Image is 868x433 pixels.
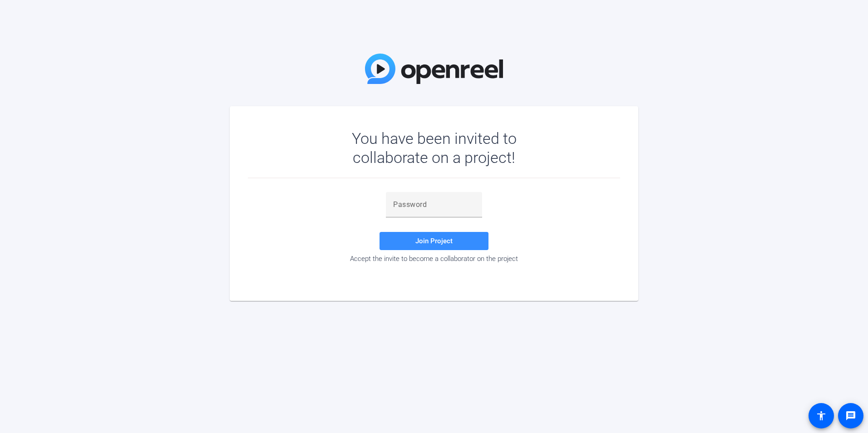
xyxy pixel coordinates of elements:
[393,199,475,210] input: Password
[325,129,543,167] div: You have been invited to collaborate on a project!
[248,255,620,263] div: Accept the invite to become a collaborator on the project
[380,232,488,250] button: Join Project
[415,237,453,245] span: Join Project
[816,410,827,421] mat-icon: accessibility
[845,410,856,421] mat-icon: message
[365,54,503,84] img: OpenReel Logo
